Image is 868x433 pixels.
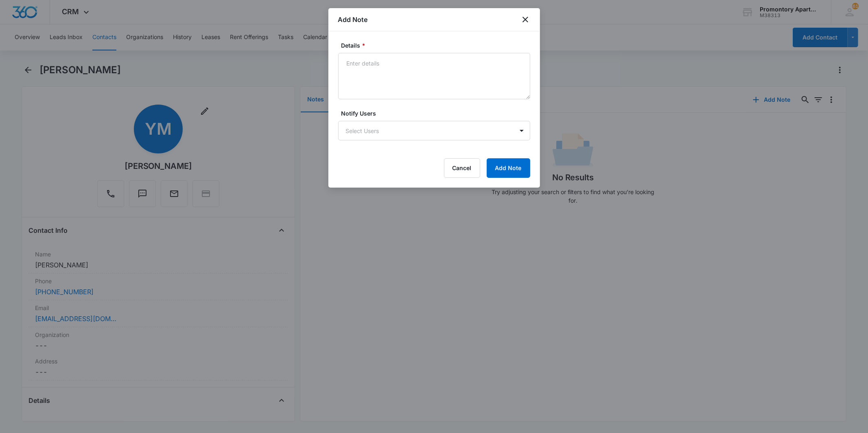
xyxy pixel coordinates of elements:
button: Cancel [444,158,480,178]
button: Add Note [487,158,530,178]
label: Details [341,41,533,50]
label: Notify Users [341,109,533,118]
button: close [520,15,530,24]
h1: Add Note [338,15,368,24]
